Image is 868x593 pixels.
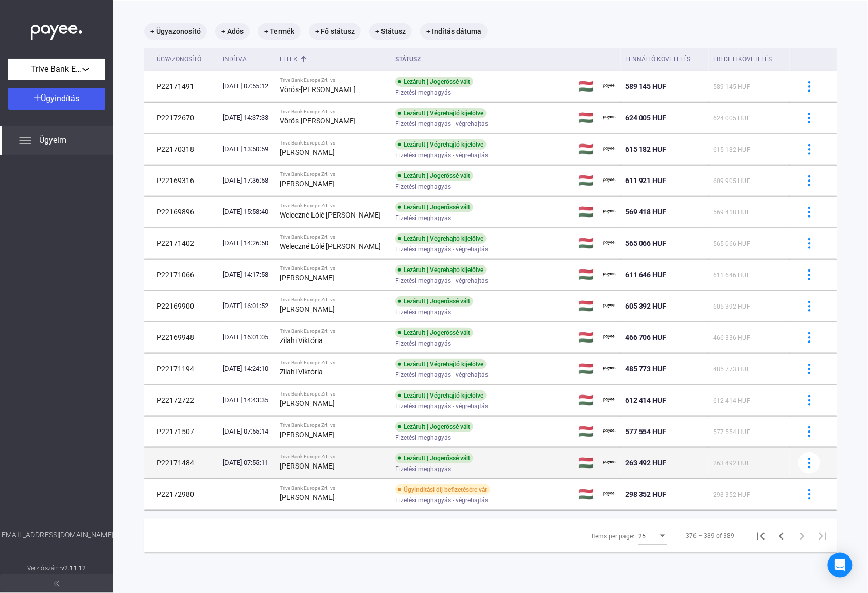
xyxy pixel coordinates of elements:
[31,63,82,76] span: Trive Bank Europe Zrt.
[574,134,599,165] td: 🇭🇺
[798,264,820,285] button: more-blue
[713,83,750,91] span: 589 145 HUF
[280,148,335,156] strong: [PERSON_NAME]
[223,207,271,217] div: [DATE] 15:58:40
[798,76,820,97] button: more-blue
[420,23,488,40] mat-chip: + Indítás dátuma
[713,428,750,436] span: 577 554 HUF
[395,265,487,275] div: Lezárult | Végrehajtó kijelölve
[39,134,66,147] span: Ügyeim
[713,366,750,373] span: 485 773 HUF
[223,144,271,154] div: [DATE] 13:50:59
[144,447,219,478] td: P22171484
[223,269,271,280] div: [DATE] 14:17:58
[713,115,750,122] span: 624 005 HUF
[309,23,361,40] mat-chip: + Fő státusz
[603,268,616,281] img: payee-logo
[713,146,750,153] span: 615 182 HUF
[625,396,667,404] span: 612 414 HUF
[625,114,667,122] span: 624 005 HUF
[280,117,356,125] strong: Vörös-[PERSON_NAME]
[144,416,219,447] td: P22171507
[280,234,387,240] div: Trive Bank Europe Zrt. vs
[603,174,616,187] img: payee-logo
[395,306,451,318] span: Fizetési meghagyás
[804,301,815,312] img: more-blue
[574,102,599,133] td: 🇭🇺
[574,322,599,353] td: 🇭🇺
[280,109,387,115] div: Trive Bank Europe Zrt. vs
[61,565,86,572] strong: v2.11.12
[603,331,616,344] img: payee-logo
[713,53,786,65] div: Eredeti követelés
[395,400,488,412] span: Fizetési meghagyás - végrehajtás
[280,462,335,470] strong: [PERSON_NAME]
[31,19,82,40] img: white-payee-white-dot.svg
[574,228,599,259] td: 🇭🇺
[804,207,815,218] img: more-blue
[280,179,335,188] strong: [PERSON_NAME]
[713,272,750,279] span: 611 646 HUF
[798,452,820,474] button: more-blue
[215,23,250,40] mat-chip: + Adós
[804,395,815,406] img: more-blue
[157,53,201,65] div: Ügyazonosító
[625,82,667,91] span: 589 145 HUF
[223,364,271,374] div: [DATE] 14:24:10
[280,203,387,209] div: Trive Bank Europe Zrt. vs
[603,143,616,155] img: payee-logo
[603,206,616,218] img: payee-logo
[798,201,820,223] button: more-blue
[638,530,667,542] mat-select: Items per page:
[804,364,815,374] img: more-blue
[798,389,820,411] button: more-blue
[223,238,271,248] div: [DATE] 14:26:50
[395,139,487,150] div: Lezárult | Végrehajtó kijelölve
[280,422,387,428] div: Trive Bank Europe Zrt. vs
[625,53,705,65] div: Fennálló követelés
[713,177,750,185] span: 609 905 HUF
[144,165,219,196] td: P22169316
[804,269,815,280] img: more-blue
[574,165,599,196] td: 🇭🇺
[395,108,487,118] div: Lezárult | Végrehajtó kijelölve
[625,459,667,467] span: 263 492 HUF
[223,395,271,405] div: [DATE] 14:43:35
[804,332,815,343] img: more-blue
[592,530,634,543] div: Items per page:
[34,94,41,101] img: plus-white.svg
[280,265,387,272] div: Trive Bank Europe Zrt. vs
[258,23,301,40] mat-chip: + Termék
[41,94,80,103] span: Ügyindítás
[223,53,247,65] div: Indítva
[8,59,105,80] button: Trive Bank Europe Zrt.
[713,460,750,467] span: 263 492 HUF
[625,427,667,436] span: 577 554 HUF
[395,118,488,130] span: Fizetési meghagyás - végrehajtás
[223,81,271,92] div: [DATE] 07:55:12
[144,134,219,165] td: P22170318
[625,53,691,65] div: Fennálló követelés
[804,81,815,92] img: more-blue
[395,233,487,244] div: Lezárult | Végrehajtó kijelölve
[395,171,473,181] div: Lezárult | Jogerőssé vált
[713,209,750,216] span: 569 418 HUF
[574,447,599,478] td: 🇭🇺
[144,23,207,40] mat-chip: + Ügyazonosító
[280,493,335,501] strong: [PERSON_NAME]
[223,175,271,186] div: [DATE] 17:36:58
[280,391,387,397] div: Trive Bank Europe Zrt. vs
[391,48,574,71] th: Státusz
[395,328,473,338] div: Lezárult | Jogerőssé vált
[395,390,487,401] div: Lezárult | Végrehajtó kijelölve
[603,80,616,93] img: payee-logo
[280,360,387,366] div: Trive Bank Europe Zrt. vs
[751,526,771,546] button: First page
[280,242,381,250] strong: Weleczné Lólé [PERSON_NAME]
[771,526,792,546] button: Previous page
[280,274,335,282] strong: [PERSON_NAME]
[157,53,215,65] div: Ügyazonosító
[804,144,815,155] img: more-blue
[280,430,335,439] strong: [PERSON_NAME]
[798,170,820,191] button: more-blue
